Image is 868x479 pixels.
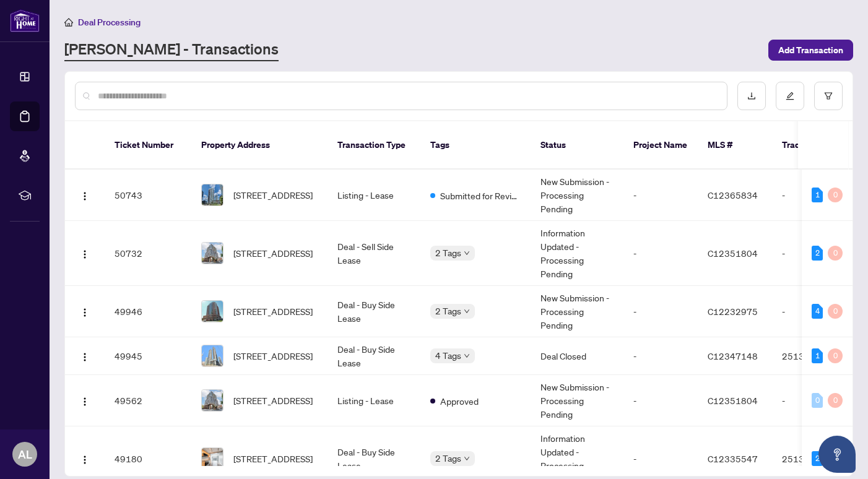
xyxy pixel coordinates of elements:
[105,121,191,170] th: Ticket Number
[202,184,223,205] img: thumbnail-img
[464,455,470,462] span: down
[828,246,843,261] div: 0
[828,348,843,363] div: 0
[772,337,859,375] td: 2513388
[80,397,90,407] img: Logo
[328,375,420,426] td: Listing - Lease
[531,121,623,170] th: Status
[440,189,521,202] span: Submitted for Review
[75,243,95,263] button: Logo
[824,92,833,100] span: filter
[464,308,470,314] span: down
[18,446,32,463] span: AL
[75,185,95,205] button: Logo
[80,249,90,259] img: Logo
[233,304,313,318] span: [STREET_ADDRESS]
[828,188,843,202] div: 0
[202,345,223,366] img: thumbnail-img
[328,337,420,375] td: Deal - Buy Side Lease
[435,451,461,465] span: 2 Tags
[80,455,90,465] img: Logo
[814,82,843,110] button: filter
[778,40,843,60] span: Add Transaction
[440,394,479,408] span: Approved
[531,286,623,337] td: New Submission - Processing Pending
[708,248,758,259] span: C12351804
[105,170,191,221] td: 50743
[80,191,90,201] img: Logo
[812,246,823,261] div: 2
[818,436,856,473] button: Open asap
[78,17,141,28] span: Deal Processing
[531,221,623,286] td: Information Updated - Processing Pending
[233,452,313,465] span: [STREET_ADDRESS]
[623,375,698,426] td: -
[812,304,823,319] div: 4
[623,337,698,375] td: -
[812,393,823,408] div: 0
[202,301,223,322] img: thumbnail-img
[698,121,772,170] th: MLS #
[435,246,461,260] span: 2 Tags
[328,170,420,221] td: Listing - Lease
[75,449,95,468] button: Logo
[64,39,279,61] a: [PERSON_NAME] - Transactions
[768,40,853,61] button: Add Transaction
[233,188,313,202] span: [STREET_ADDRESS]
[80,352,90,362] img: Logo
[202,390,223,411] img: thumbnail-img
[786,92,794,100] span: edit
[812,348,823,363] div: 1
[623,121,698,170] th: Project Name
[737,82,766,110] button: download
[772,121,859,170] th: Trade Number
[708,306,758,317] span: C12232975
[191,121,328,170] th: Property Address
[531,337,623,375] td: Deal Closed
[202,243,223,264] img: thumbnail-img
[531,170,623,221] td: New Submission - Processing Pending
[623,286,698,337] td: -
[435,304,461,318] span: 2 Tags
[812,188,823,202] div: 1
[10,9,40,32] img: logo
[420,121,531,170] th: Tags
[623,221,698,286] td: -
[328,221,420,286] td: Deal - Sell Side Lease
[328,286,420,337] td: Deal - Buy Side Lease
[828,393,843,408] div: 0
[105,337,191,375] td: 49945
[233,349,313,363] span: [STREET_ADDRESS]
[75,391,95,410] button: Logo
[708,453,758,464] span: C12335547
[708,395,758,406] span: C12351804
[75,301,95,321] button: Logo
[812,451,823,466] div: 2
[105,221,191,286] td: 50732
[233,246,313,260] span: [STREET_ADDRESS]
[772,221,859,286] td: -
[708,350,758,361] span: C12347148
[233,394,313,407] span: [STREET_ADDRESS]
[828,304,843,319] div: 0
[105,286,191,337] td: 49946
[328,121,420,170] th: Transaction Type
[105,375,191,426] td: 49562
[202,448,223,469] img: thumbnail-img
[75,346,95,366] button: Logo
[435,348,461,363] span: 4 Tags
[708,189,758,201] span: C12365834
[64,18,73,27] span: home
[772,375,859,426] td: -
[531,375,623,426] td: New Submission - Processing Pending
[772,286,859,337] td: -
[772,170,859,221] td: -
[464,250,470,256] span: down
[80,308,90,317] img: Logo
[623,170,698,221] td: -
[747,92,756,100] span: download
[776,82,804,110] button: edit
[464,353,470,359] span: down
